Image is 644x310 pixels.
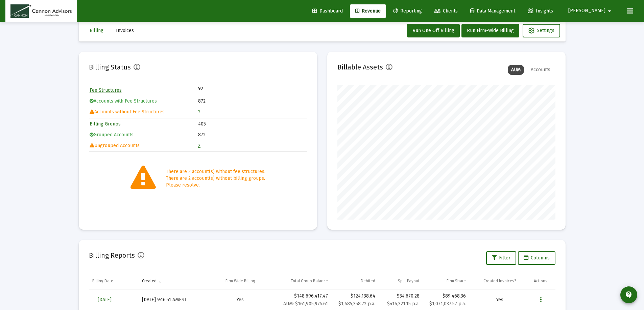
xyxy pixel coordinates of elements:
span: Run Firm-Wide Billing [467,28,514,33]
a: Billing Groups [90,121,121,127]
a: Data Management [465,4,521,18]
mat-icon: contact_support [625,291,633,299]
a: Clients [429,4,463,18]
div: Actions [534,278,547,284]
span: Clients [434,8,458,14]
div: There are 2 account(s) without fee structures. [166,168,265,175]
td: 405 [198,119,306,129]
td: Ungrouped Accounts [90,141,198,151]
div: Accounts [527,65,554,75]
h2: Billing Reports [89,250,135,261]
td: 872 [198,96,306,106]
span: Billing [90,28,103,33]
a: Insights [522,4,558,18]
button: Run One Off Billing [407,24,460,37]
span: Data Management [470,8,515,14]
span: [DATE] [98,297,112,303]
div: Yes [473,297,527,303]
td: Column Debited [331,273,379,289]
button: Filter [486,251,516,265]
td: Column Actions [530,273,555,289]
div: $34,670.28 [382,293,420,307]
button: Billing [84,24,109,37]
td: Column Created [139,273,211,289]
button: Columns [518,251,555,265]
td: 872 [198,130,306,140]
button: Run Firm-Wide Billing [461,24,519,37]
span: Reporting [393,8,422,14]
a: 2 [198,109,200,115]
span: Invoices [116,28,134,33]
td: Accounts without Fee Structures [90,107,198,117]
div: [DATE] 9:16:51 AM [142,297,207,303]
td: Accounts with Fee Structures [90,96,198,106]
td: Column Total Group Balance [270,273,331,289]
div: Yes [214,297,267,303]
button: Invoices [111,24,139,37]
small: AUM: $161,905,974.61 [283,301,328,307]
div: Firm Wide Billing [225,278,255,284]
small: EST [179,297,187,303]
a: [DATE] [92,293,117,307]
div: $124,138.64 [335,293,375,300]
h2: Billing Status [89,62,131,73]
span: [PERSON_NAME] [568,8,605,14]
a: Dashboard [307,4,348,18]
td: Column Created Invoices? [469,273,530,289]
a: Fee Structures [90,87,122,93]
span: Run One Off Billing [412,28,454,33]
div: Split Payout [398,278,420,284]
td: Column Split Payout [379,273,423,289]
small: $1,071,037.57 p.a. [429,301,466,307]
td: Column Firm Wide Billing [210,273,270,289]
div: $148,696,417.47 [273,293,328,307]
h2: Billable Assets [337,62,383,73]
a: Revenue [350,4,386,18]
span: Columns [524,255,550,261]
span: Filter [492,255,510,261]
td: Grouped Accounts [90,130,198,140]
a: 2 [198,143,200,148]
div: Created [142,278,157,284]
small: $1,485,358.72 p.a. [338,301,375,307]
mat-icon: arrow_drop_down [605,4,614,18]
div: Created Invoices? [483,278,516,284]
div: Debited [361,278,375,284]
td: Column Billing Date [89,273,139,289]
div: Firm Share [447,278,466,284]
div: Billing Date [92,278,113,284]
div: $89,468.36 [426,293,466,300]
div: AUM [508,65,524,75]
span: Dashboard [312,8,343,14]
span: Revenue [355,8,381,14]
a: Reporting [388,4,427,18]
div: Total Group Balance [291,278,328,284]
button: Settings [523,24,560,37]
span: Settings [528,28,554,33]
img: Dashboard [10,4,72,18]
td: Column Firm Share [423,273,470,289]
div: Please resolve. [166,182,265,189]
button: [PERSON_NAME] [560,4,622,18]
small: $414,321.15 p.a. [387,301,420,307]
td: 92 [198,85,252,92]
div: There are 2 account(s) without billing groups. [166,175,265,182]
span: Insights [528,8,553,14]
